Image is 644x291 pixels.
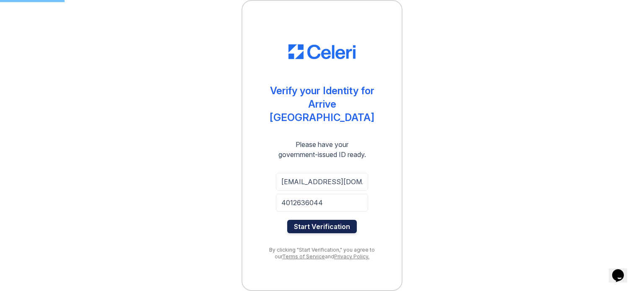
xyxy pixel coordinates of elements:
[609,258,636,283] iframe: chat widget
[282,253,325,260] a: Terms of Service
[259,247,385,260] div: By clicking "Start Verification," you agree to our and
[334,253,369,260] a: Privacy Policy.
[288,44,356,59] img: CE_Logo_Blue-a8612792a0a2168367f1c8372b55b34899dd931a85d93a1a3d3e32e68fde9ad4.png
[276,194,368,211] input: Phone
[287,220,357,233] button: Start Verification
[259,84,385,124] div: Verify your Identity for Arrive [GEOGRAPHIC_DATA]
[276,173,368,191] input: Email
[263,139,381,160] div: Please have your government-issued ID ready.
